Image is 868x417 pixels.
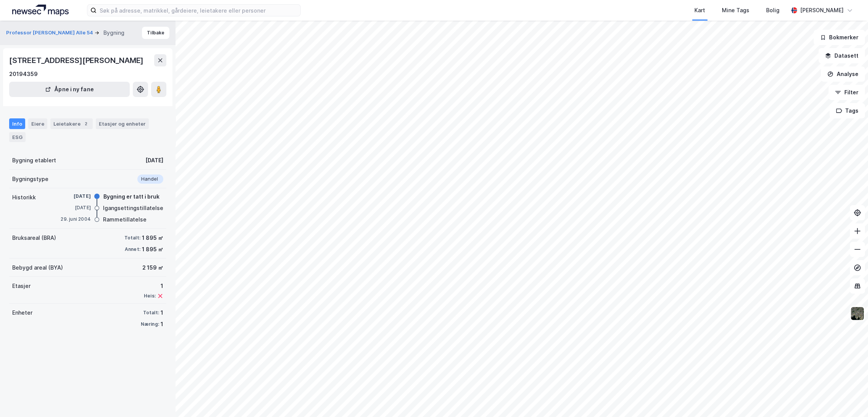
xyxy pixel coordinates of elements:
button: Filter [828,85,865,100]
div: Bygning er tatt i bruk [103,192,159,201]
div: [DATE] [60,193,91,200]
iframe: Chat Widget [830,380,868,417]
button: Åpne i ny fane [9,82,130,97]
div: 1 [161,308,163,317]
img: logo.a4113a55bc3d86da70a041830d287a7e.svg [12,5,69,16]
div: Igangsettingstillatelse [103,204,163,213]
div: Heis: [144,293,156,299]
div: Enheter [12,308,32,317]
div: Bebygd areal (BYA) [12,263,63,272]
img: 9k= [850,306,865,321]
div: Eiere [28,118,47,129]
div: Bruksareal (BRA) [12,233,56,242]
div: 1 [161,320,163,329]
div: [STREET_ADDRESS][PERSON_NAME] [9,54,145,66]
div: Totalt: [124,235,140,241]
div: Bygning [103,28,124,37]
div: [DATE] [145,156,163,165]
div: 20194359 [9,69,38,79]
button: Datasett [818,48,865,63]
div: 1 895 ㎡ [142,245,163,254]
button: Professor [PERSON_NAME] Alle 54 [6,29,95,37]
div: Annet: [125,246,140,252]
div: Kart [694,6,705,15]
button: Tags [829,103,865,118]
div: Bygningstype [12,175,48,184]
div: Bygning etablert [12,156,56,165]
div: 1 895 ㎡ [142,233,163,242]
div: Etasjer og enheter [99,120,146,127]
div: 29. juni 2004 [60,216,91,223]
div: Mine Tags [722,6,749,15]
div: Næring: [141,321,159,327]
div: ESG [9,132,26,142]
div: Etasjer [12,281,31,291]
div: [PERSON_NAME] [800,6,844,15]
div: Historikk [12,193,36,202]
button: Analyse [821,66,865,82]
div: [DATE] [60,204,91,211]
div: Leietakere [50,118,93,129]
div: 1 [144,281,163,291]
button: Bokmerker [813,30,865,45]
div: Rammetillatelse [103,215,147,224]
div: 2 [82,120,90,128]
div: Info [9,118,25,129]
button: Tilbake [142,27,169,39]
div: 2 159 ㎡ [142,263,163,272]
input: Søk på adresse, matrikkel, gårdeiere, leietakere eller personer [97,5,300,16]
div: Kontrollprogram for chat [830,380,868,417]
div: Totalt: [143,310,159,316]
div: Bolig [766,6,779,15]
